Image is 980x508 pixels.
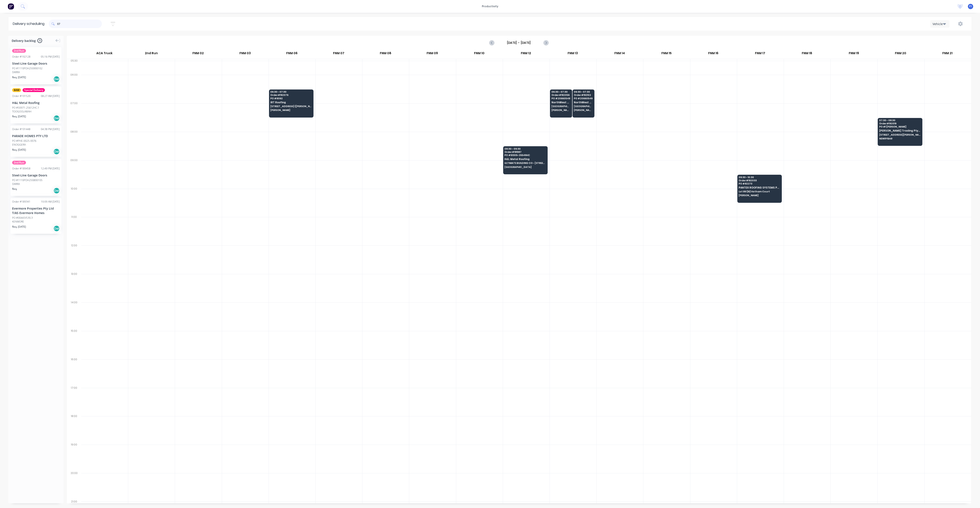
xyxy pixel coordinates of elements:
div: productivity [480,3,500,10]
div: 13:00 [67,271,81,300]
div: 08:27 AM [DATE] [41,94,60,98]
div: Order # 191520 [12,94,30,98]
div: 08:00 [67,129,81,158]
div: 19:00 [67,442,81,471]
div: FNM 15 [643,50,690,59]
div: ENOGGERA [12,143,60,147]
span: PO # 20660548 [551,97,571,100]
span: PO # 51305-25549HC [504,154,546,156]
div: 15:00 [67,328,81,357]
div: FNM 06 [269,50,315,59]
div: Steel-Line Garage Doors [12,173,60,177]
div: FNM 16 [690,50,736,59]
span: 06:30 - 07:30 [574,91,593,93]
span: [GEOGRAPHIC_DATA] [STREET_ADDRESS][PERSON_NAME] [574,105,593,108]
div: FNM 14 [596,50,643,59]
div: Del [53,148,60,155]
span: 8AM [12,88,21,92]
div: PO #1110POH250900102 [12,67,43,70]
div: 10:09 AM [DATE] [41,200,60,204]
span: NorthWest Commercial Industries (QLD) P/L [551,101,571,104]
div: Order # 192128 [12,55,30,59]
span: [PERSON_NAME] [739,194,780,197]
span: 07:30 - 08:30 [879,119,920,122]
div: PO #PHE-0025-0076 [12,139,36,143]
div: Evermore Properties Pty Ltd T/AS Evermore Homes [12,206,60,215]
div: 04:38 PM [DATE] [41,127,60,131]
span: 06:30 - 07:30 [551,91,571,93]
div: Del [53,76,60,82]
span: Req. [DATE] [12,148,26,152]
div: Order # 189458 [12,167,30,170]
div: 07:00 [67,101,81,129]
span: Req. [DATE] [12,225,26,229]
span: 06:30 - 07:30 [270,91,312,93]
div: Del [53,115,60,121]
div: Del [53,225,60,232]
img: Factory [8,3,14,10]
div: 06:00 [67,72,81,101]
div: 17:00 [67,385,81,414]
span: Lot 89 (18) Hotham Court [739,190,780,193]
span: NorthWest Commercial Industries (QLD) P/L [574,101,593,104]
div: 12:00 [67,243,81,271]
span: PO # 1 [PERSON_NAME] [879,125,920,128]
div: FNM 21 [924,50,971,59]
span: PO # 20660549 [574,97,593,100]
div: H&L Metal Roofing [12,101,60,105]
div: FNM 17 [737,50,783,59]
div: FNM 09 [409,50,456,59]
span: PANTEX ROOFING SYSTEMS PTY LTD [739,186,780,189]
div: 21:00 [67,499,81,504]
span: PO # 8062 [270,97,312,100]
div: 18:00 [67,414,81,442]
span: [STREET_ADDRESS][PERSON_NAME] [879,133,920,136]
div: KENMORE [12,220,60,224]
div: FNM 03 [222,50,268,59]
span: 09:30 - 10:30 [739,176,780,179]
button: Vehicle [930,20,949,28]
div: 09:00 [67,158,81,186]
span: F1 [969,4,972,8]
div: 12:49 PM [DATE] [41,167,60,170]
div: DARRA [12,182,60,186]
div: FNM 07 [315,50,362,59]
span: [PERSON_NAME] [270,109,312,111]
div: FNM 08 [362,50,409,59]
div: FNM 02 [175,50,221,59]
span: PO # 82273 [739,182,780,185]
span: [STREET_ADDRESS] ([PERSON_NAME][GEOGRAPHIC_DATA] N56) [270,105,312,108]
div: FNM 10 [456,50,502,59]
div: Del [53,187,60,194]
div: FNM 12 [503,50,549,59]
span: Order # 191987 [504,151,546,153]
div: 10:00 [67,186,81,215]
span: H&L Metal Roofing [504,158,546,160]
div: Delivery scheduling [9,17,49,31]
div: 2nd Run [128,50,175,59]
div: 05:30 [67,58,81,72]
span: Order # 192102 [574,94,593,96]
div: 16:00 [67,357,81,385]
span: Order # 192019 [879,122,920,125]
span: 2nd Run [12,49,26,53]
input: Search for orders [57,20,102,28]
div: DARRA [12,70,60,74]
span: [PERSON_NAME] Trading Pty Ltd T/AS Coastal Roofing [879,129,920,132]
span: Req. [DATE] [12,115,26,118]
span: ULTIMATE BUILDING CO - [STREET_ADDRESS][PERSON_NAME] [504,162,546,164]
div: Order # 191448 [12,127,30,131]
span: [GEOGRAPHIC_DATA] [STREET_ADDRESS][PERSON_NAME] [551,105,571,108]
div: Vehicle [933,22,945,26]
span: Req. [DATE] [12,75,26,79]
span: [PERSON_NAME][GEOGRAPHIC_DATA] [574,109,593,111]
span: Delivery backlog [12,38,36,43]
div: PARADE HOMES PTY LTD [12,134,60,138]
span: Order # 192056 [551,94,571,96]
span: Order # 192033 [739,179,780,182]
div: PO #1110POH250800105 [12,178,43,182]
div: Steel-Line Garage Doors [12,61,60,66]
span: [GEOGRAPHIC_DATA] [504,166,546,168]
div: 14:00 [67,300,81,328]
div: PO #50971-25612HC.1 [12,106,39,110]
